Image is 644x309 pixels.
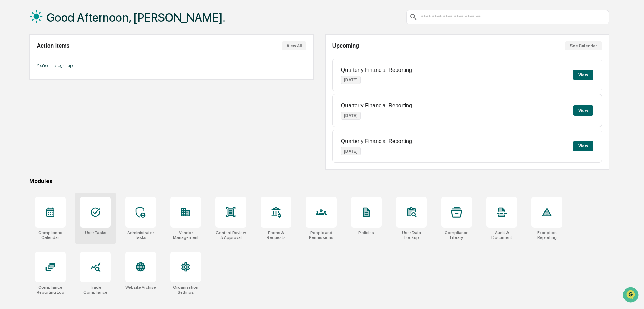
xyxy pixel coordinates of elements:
[23,52,112,59] div: Start new chat
[7,52,19,65] img: 1746055101610-c473b297-6a78-478c-a979-82029cc54cd1
[35,230,66,240] div: Compliance Calendar
[486,230,517,240] div: Audit & Document Logs
[531,230,562,240] div: Exception Reporting
[396,230,427,240] div: User Data Lookup
[14,86,44,93] span: Preclearance
[341,138,412,144] p: Quarterly Financial Reporting
[23,59,87,65] div: We're available if you need us!
[170,285,201,295] div: Organization Settings
[116,54,124,63] button: Start new chat
[4,83,47,96] a: 🖐️Preclearance
[215,230,246,240] div: Content Review & Approval
[306,230,337,240] div: People and Permissions
[47,83,88,96] a: 🗄️Attestations
[80,285,111,295] div: Trade Compliance
[7,14,124,25] p: How can we help?
[573,105,593,116] button: View
[7,100,12,105] div: 🔎
[573,141,593,151] button: View
[622,286,641,305] iframe: Open customer support
[282,41,306,50] button: View All
[14,99,43,106] span: Data Lookup
[261,230,291,240] div: Forms & Requests
[35,285,66,295] div: Compliance Reporting Log
[37,43,69,49] h2: Action Items
[341,67,412,73] p: Quarterly Financial Reporting
[565,41,602,50] button: See Calendar
[37,63,306,68] p: You're all caught up!
[341,103,412,109] p: Quarterly Financial Reporting
[341,76,361,84] p: [DATE]
[68,116,83,121] span: Pylon
[125,285,156,290] div: Website Archive
[125,230,156,240] div: Administrator Tasks
[341,112,361,120] p: [DATE]
[573,70,593,80] button: View
[358,230,374,235] div: Policies
[170,230,201,240] div: Vendor Management
[48,116,83,121] a: Powered byPylon
[50,87,55,92] div: 🗄️
[47,11,225,24] h1: Good Afternoon, [PERSON_NAME].
[7,87,12,92] div: 🖐️
[441,230,472,240] div: Compliance Library
[4,96,46,109] a: 🔎Data Lookup
[56,86,85,93] span: Attestations
[29,178,609,184] div: Modules
[332,43,359,49] h2: Upcoming
[85,230,106,235] div: User Tasks
[341,147,361,155] p: [DATE]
